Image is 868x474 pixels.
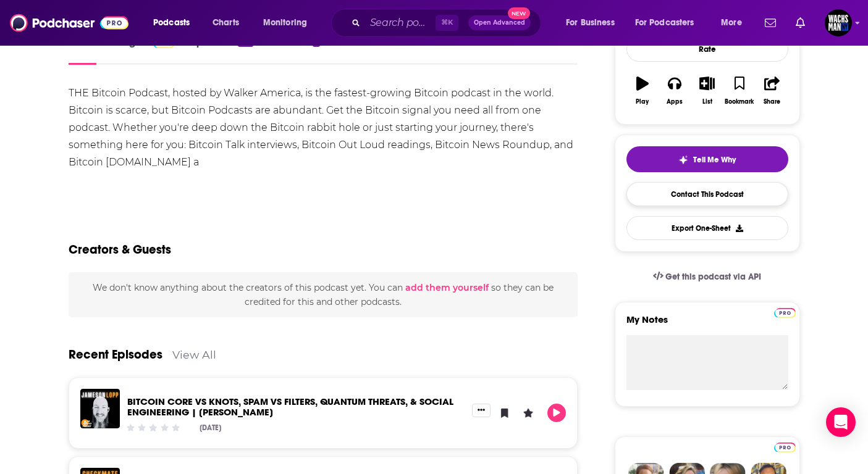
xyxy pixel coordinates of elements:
[547,404,566,422] button: Play
[343,9,553,37] div: Search podcasts, credits, & more...
[825,9,852,36] img: User Profile
[721,14,742,31] span: More
[387,36,405,65] a: Lists
[69,242,171,257] h2: Creators & Guests
[192,36,253,65] a: Episodes363
[114,36,175,65] a: InsightsPodchaser Pro
[702,98,712,106] div: List
[145,13,206,33] button: open menu
[756,69,788,113] button: Share
[271,36,320,65] a: Reviews7
[725,98,754,106] div: Bookmark
[69,347,162,362] a: Recent Episodes
[636,98,649,106] div: Play
[200,423,221,432] div: [DATE]
[337,36,369,65] a: Credits
[825,9,852,36] button: Show profile menu
[508,7,530,19] span: New
[659,69,691,113] button: Apps
[626,314,788,335] label: My Notes
[566,14,615,31] span: For Business
[626,146,788,172] button: tell me why sparkleTell Me Why
[635,14,694,31] span: For Podcasters
[10,11,129,35] img: Podchaser - Follow, Share and Rate Podcasts
[93,282,554,307] span: We don't know anything about the creators of this podcast yet . You can so they can be credited f...
[791,12,810,33] a: Show notifications dropdown
[626,36,788,62] div: Rate
[495,404,514,422] button: Bookmark Episode
[626,182,788,206] a: Contact This Podcast
[365,13,436,33] input: Search podcasts, credits, & more...
[474,20,525,26] span: Open Advanced
[723,69,756,113] button: Bookmark
[255,13,323,33] button: open menu
[127,396,453,418] a: BITCOIN CORE VS KNOTS, SPAM VS FILTERS, QUANTUM THREATS, & SOCIAL ENGINEERING | Jameson Lopp
[263,14,307,31] span: Monitoring
[519,404,537,422] button: Leave a Rating
[774,306,796,318] a: Pro website
[760,12,781,33] a: Show notifications dropdown
[436,15,458,31] span: ⌘ K
[774,443,796,452] img: Podchaser Pro
[204,13,246,33] a: Charts
[626,69,659,113] button: Play
[405,283,489,293] button: add them yourself
[667,98,683,106] div: Apps
[825,9,852,36] span: Logged in as WachsmanNY
[69,36,96,65] a: About
[468,15,531,30] button: Open AdvancedNew
[665,272,761,282] span: Get this podcast via API
[764,98,780,106] div: Share
[678,155,688,165] img: tell me why sparkle
[643,262,772,292] a: Get this podcast via API
[153,14,190,31] span: Podcasts
[712,13,757,33] button: open menu
[691,69,723,113] button: List
[826,407,856,437] div: Open Intercom Messenger
[213,14,239,31] span: Charts
[69,85,578,171] div: THE Bitcoin Podcast, hosted by Walker America, is the fastest-growing Bitcoin podcast in the worl...
[125,423,181,432] div: Community Rating: 0 out of 5
[423,36,453,65] a: Similar
[774,441,796,452] a: Pro website
[172,348,216,361] a: View All
[627,13,712,33] button: open menu
[472,404,491,417] button: Show More Button
[693,155,736,165] span: Tell Me Why
[557,13,630,33] button: open menu
[626,216,788,240] button: Export One-Sheet
[774,308,796,318] img: Podchaser Pro
[80,389,120,428] img: BITCOIN CORE VS KNOTS, SPAM VS FILTERS, QUANTUM THREATS, & SOCIAL ENGINEERING | Jameson Lopp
